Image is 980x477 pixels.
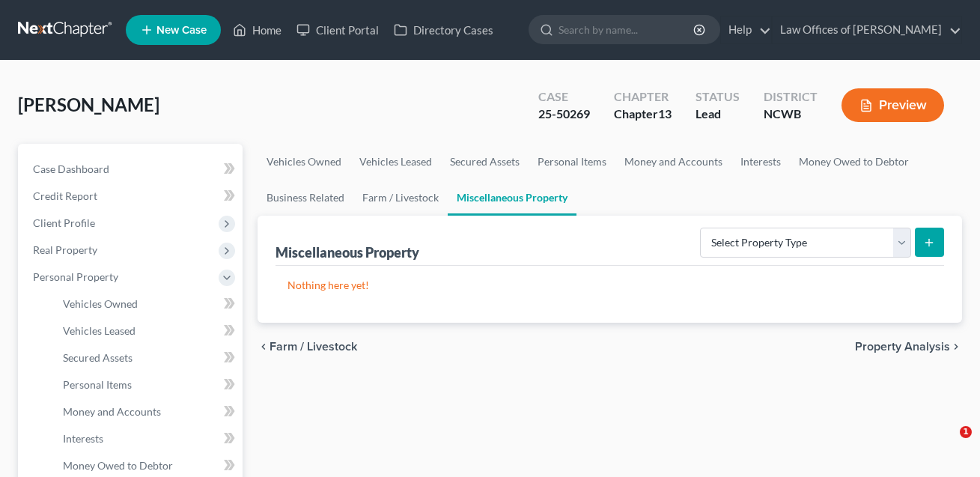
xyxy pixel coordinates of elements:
[448,180,576,216] a: Miscellaneous Property
[353,180,448,216] a: Farm / Livestock
[960,426,972,438] span: 1
[350,144,441,180] a: Vehicles Leased
[63,405,161,418] span: Money and Accounts
[615,144,731,180] a: Money and Accounts
[225,16,289,43] a: Home
[51,318,243,344] a: Vehicles Leased
[529,144,615,180] a: Personal Items
[51,291,243,318] a: Vehicles Owned
[289,16,386,43] a: Client Portal
[855,341,962,353] button: Property Analysis chevron_right
[386,16,501,43] a: Directory Cases
[18,94,159,115] span: [PERSON_NAME]
[63,432,103,445] span: Interests
[33,243,97,256] span: Real Property
[51,398,243,425] a: Money and Accounts
[258,341,357,353] button: chevron_left Farm / Livestock
[63,351,133,364] span: Secured Assets
[855,341,950,353] span: Property Analysis
[614,88,672,106] div: Chapter
[764,106,818,123] div: NCWB
[790,144,918,180] a: Money Owed to Debtor
[51,371,243,398] a: Personal Items
[63,324,136,337] span: Vehicles Leased
[21,183,243,210] a: Credit Report
[258,144,350,180] a: Vehicles Owned
[33,270,118,283] span: Personal Property
[441,144,529,180] a: Secured Assets
[721,16,771,43] a: Help
[841,88,944,122] button: Preview
[51,425,243,452] a: Interests
[156,25,207,36] span: New Case
[287,278,932,293] p: Nothing here yet!
[696,88,740,106] div: Status
[270,341,357,353] span: Farm / Livestock
[33,162,109,175] span: Case Dashboard
[33,216,95,229] span: Client Profile
[276,243,419,261] div: Miscellaneous Property
[21,156,243,183] a: Case Dashboard
[764,88,818,106] div: District
[950,341,962,353] i: chevron_right
[929,426,965,462] iframe: Intercom live chat
[63,297,138,310] span: Vehicles Owned
[258,341,270,353] i: chevron_left
[731,144,790,180] a: Interests
[773,16,961,43] a: Law Offices of [PERSON_NAME]
[258,180,353,216] a: Business Related
[63,378,132,391] span: Personal Items
[538,88,590,106] div: Case
[696,106,740,123] div: Lead
[538,106,590,123] div: 25-50269
[63,459,173,472] span: Money Owed to Debtor
[658,106,672,121] span: 13
[51,344,243,371] a: Secured Assets
[614,106,672,123] div: Chapter
[559,16,696,43] input: Search by name...
[33,189,97,202] span: Credit Report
